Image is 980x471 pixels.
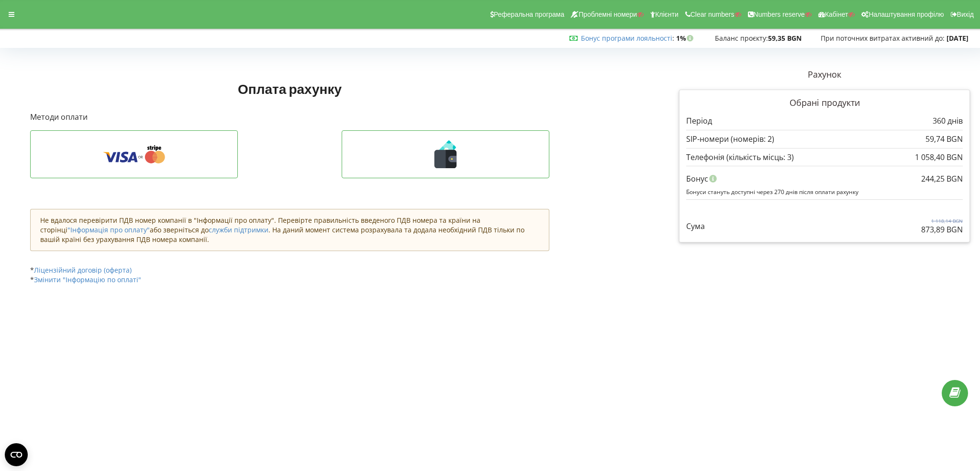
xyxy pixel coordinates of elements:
strong: 1% [676,34,696,43]
span: Реферальна програма [494,11,565,18]
span: Вихід [957,11,974,18]
p: Період [686,115,712,126]
a: "Інформація про оплату" [67,225,150,234]
a: Змінити "Інформацію по оплаті" [34,275,141,284]
p: Телефонія (кількість місць: 3) [686,152,794,163]
span: Clear numbers [690,11,735,18]
span: При поточних витратах активний до: [821,34,945,43]
strong: 59,35 BGN [768,34,802,43]
p: SIP-номери (номерів: 2) [686,134,774,145]
div: Не вдалося перевірити ПДВ номер компанії в "Інформації про оплату". Перевірте правильність введен... [30,209,549,251]
span: Проблемні номери [579,11,637,18]
a: Ліцензійний договір (оферта) [34,265,132,275]
span: : [581,34,674,43]
strong: [DATE] [947,34,969,43]
p: 1 118,14 BGN [921,218,963,224]
span: Налаштування профілю [869,11,944,18]
a: Бонус програми лояльності [581,34,672,43]
div: 244,25 BGN [921,170,963,188]
p: 360 днів [933,115,963,126]
p: Бонуси стануть доступні через 270 днів після оплати рахунку [686,188,963,196]
p: 59,74 BGN [925,134,963,145]
p: 1 058,40 BGN [915,152,963,163]
p: Сума [686,221,705,232]
a: служби підтримки [209,225,268,234]
p: 873,89 BGN [921,224,963,235]
span: Кабінет [825,11,848,18]
span: Клієнти [655,11,679,18]
p: Рахунок [679,69,970,81]
h1: Оплата рахунку [30,80,549,97]
span: Баланс проєкту: [715,34,768,43]
div: Бонус [686,170,963,188]
span: Numbers reserve [754,11,805,18]
button: Open CMP widget [5,443,28,466]
p: Обрані продукти [686,97,963,109]
p: Методи оплати [30,112,549,123]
